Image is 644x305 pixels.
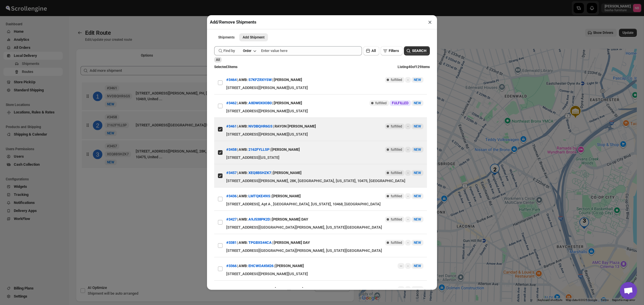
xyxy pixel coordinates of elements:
span: Listing 40 of 129 items [398,65,430,69]
button: LMTQKE49IS [248,194,270,198]
span: All [371,49,376,53]
span: NEW [414,287,421,291]
div: | | [226,144,300,155]
div: [PERSON_NAME] DAY [272,214,308,225]
button: #3461 [226,124,237,128]
button: #3427 [226,217,237,221]
span: Filters [389,49,399,53]
div: | | [226,284,303,294]
div: [PERSON_NAME] [275,261,304,271]
div: [PERSON_NAME] [271,144,300,155]
span: fulfilled [391,78,402,82]
div: [STREET_ADDRESS], Apt A , [GEOGRAPHIC_DATA], [US_STATE], 10468, [GEOGRAPHIC_DATA] [226,201,423,207]
button: XEQ8BSHZK7 [248,171,271,175]
button: #3250 [226,287,237,291]
button: KW9TVMYXP7 [248,287,273,291]
span: -- [400,264,402,268]
button: EHCWOAKM26 [248,264,273,268]
span: AWB: [239,147,248,152]
span: - [407,287,409,292]
div: [STREET_ADDRESS][PERSON_NAME][US_STATE] [226,85,423,91]
button: #3366 [226,264,237,268]
span: NEW [414,148,421,152]
a: Open chat [620,282,637,299]
span: fulfilled [375,101,387,105]
button: 2162FYLLSP [248,147,269,152]
h2: Add/Remove Shipments [210,19,256,25]
span: - [407,171,409,175]
div: Order [243,49,251,53]
span: - [407,240,409,245]
span: NEW [414,241,421,245]
button: #3458 [226,147,237,152]
div: [STREET_ADDRESS][GEOGRAPHIC_DATA][PERSON_NAME], [US_STATE][GEOGRAPHIC_DATA] [226,248,423,254]
button: TPGBXS44CA [248,240,272,245]
span: NEW [414,171,421,175]
span: All [216,58,220,62]
span: AWB: [239,77,248,83]
div: [PERSON_NAME] [275,284,303,294]
span: AWB: [239,123,248,129]
span: - [407,217,409,222]
div: | | [226,168,302,178]
span: Add Shipment [243,35,264,40]
span: AWB: [239,263,248,269]
span: NEW [414,124,421,128]
span: AWB: [239,286,248,292]
div: | | [226,261,304,271]
span: AWB: [239,100,248,106]
button: #3457 [226,171,237,175]
button: #3436 [226,194,237,198]
div: [STREET_ADDRESS][GEOGRAPHIC_DATA][PERSON_NAME], [US_STATE][GEOGRAPHIC_DATA] [226,225,423,230]
span: - [407,147,409,152]
div: [PERSON_NAME] DAY [274,238,310,248]
span: - [407,124,409,129]
span: NEW [414,264,421,268]
span: Find by [223,48,235,54]
span: fulfilled [391,194,402,198]
div: [STREET_ADDRESS][US_STATE] [226,155,423,161]
span: -- [400,287,402,292]
button: #3462 [226,101,237,105]
button: All [363,46,379,55]
span: fulfilled [391,147,402,152]
span: fulfilled [391,217,402,222]
div: [STREET_ADDRESS][PERSON_NAME][US_STATE] [226,271,423,277]
button: A8DW0X0OB0 [248,101,272,105]
button: Filters [381,46,402,55]
button: Order [239,47,259,55]
span: - [407,78,409,82]
span: NEW [414,217,421,221]
div: | | [226,75,302,85]
span: Selected 3 items [214,65,237,69]
span: SEARCH [412,48,426,54]
button: #3464 [226,78,237,82]
span: - [407,264,409,268]
span: Shipments [218,35,235,40]
button: × [426,18,434,26]
div: [STREET_ADDRESS][PERSON_NAME][US_STATE] [226,108,423,114]
span: AWB: [239,170,248,176]
div: | | [226,121,316,132]
span: fulfilled [391,240,402,245]
div: | | [226,214,308,225]
button: #3381 [226,240,237,245]
button: NVDBQHR6GS [248,124,273,128]
div: [PERSON_NAME] [274,98,302,108]
div: [PERSON_NAME] [272,191,301,201]
div: | | [226,238,310,248]
span: AWB: [239,240,248,246]
button: A9J538PK2D [248,217,270,221]
div: [PERSON_NAME] [273,168,302,178]
button: SEARCH [404,46,430,55]
span: NEW [414,101,421,105]
div: RAYON [PERSON_NAME] [275,121,316,132]
span: fulfilled [391,171,402,175]
div: | | [226,191,301,201]
span: - [407,194,409,198]
div: [STREET_ADDRESS][PERSON_NAME], 28K, [GEOGRAPHIC_DATA], [US_STATE], 10475, [GEOGRAPHIC_DATA] [226,178,423,184]
div: Selected Shipments [76,61,354,260]
span: fulfilled [391,124,402,129]
div: | | [226,98,302,108]
div: [STREET_ADDRESS][PERSON_NAME][US_STATE] [226,132,423,137]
